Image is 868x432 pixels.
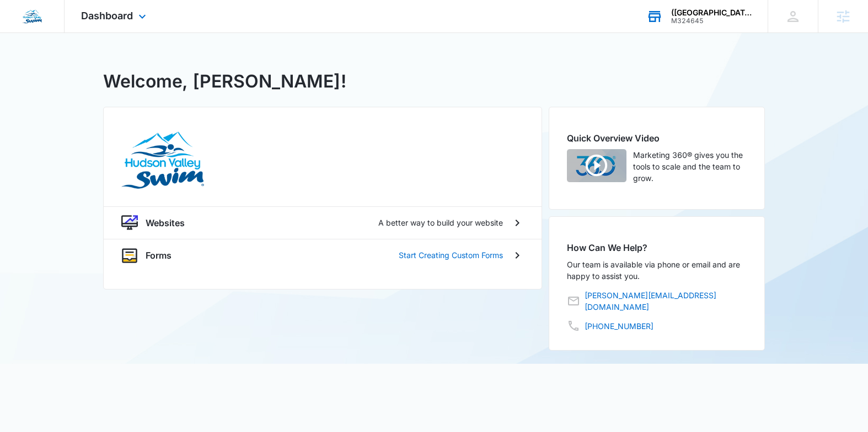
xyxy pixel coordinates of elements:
[671,17,752,25] div: account id
[81,10,133,21] span: Dashboard
[633,149,747,184] p: Marketing 360® gives you the tools to scale and the team to grow.
[146,249,172,262] p: Forms
[585,320,653,332] a: [PHONE_NUMBER]
[567,241,747,254] h2: How Can We Help?
[104,239,542,271] a: formsFormsStart Creating Custom Forms
[121,247,138,264] img: forms
[378,217,503,228] p: A better way to build your website
[121,215,138,231] img: website
[567,149,626,182] img: Quick Overview Video
[399,249,503,261] p: Start Creating Custom Forms
[22,7,42,26] img: Hudson Valley Swim
[567,259,747,282] p: Our team is available via phone or email and are happy to assist you.
[146,216,185,229] p: Websites
[585,289,747,313] a: [PERSON_NAME][EMAIL_ADDRESS][DOMAIN_NAME]
[671,8,752,17] div: account name
[121,132,204,189] img: Hudson Valley Swim
[567,132,747,145] h2: Quick Overview Video
[103,68,346,95] h1: Welcome, [PERSON_NAME]!
[104,206,542,239] a: websiteWebsitesA better way to build your website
